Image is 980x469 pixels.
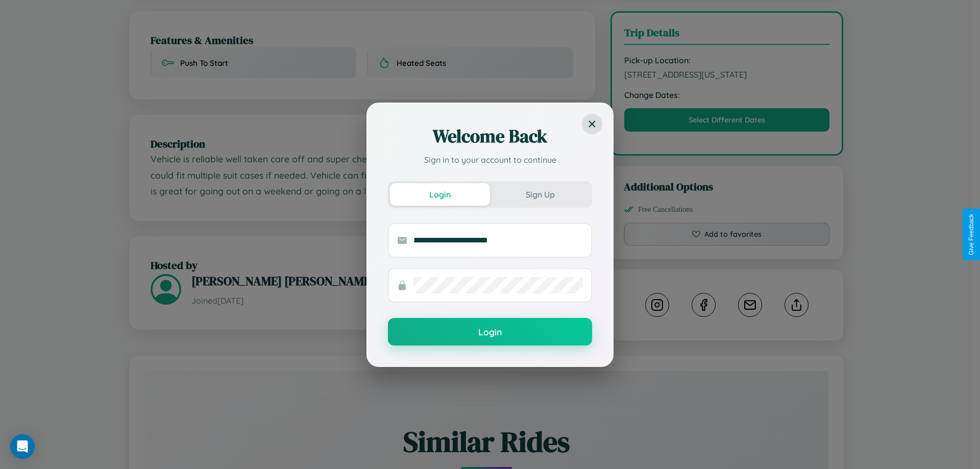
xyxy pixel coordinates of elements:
[388,124,592,149] h2: Welcome Back
[968,214,975,255] div: Give Feedback
[10,434,35,459] div: Open Intercom Messenger
[388,154,592,166] p: Sign in to your account to continue
[388,318,592,345] button: Login
[490,183,590,206] button: Sign Up
[390,183,490,206] button: Login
